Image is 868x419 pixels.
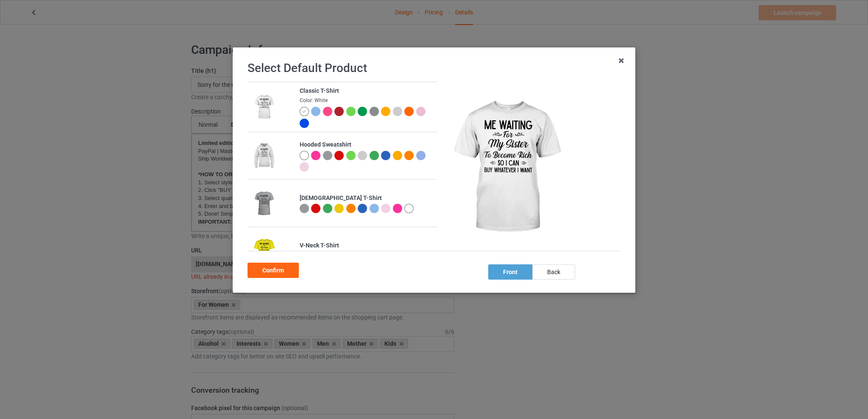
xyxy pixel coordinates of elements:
[532,264,575,280] div: back
[300,141,432,149] div: Hooded Sweatshirt
[248,263,299,278] div: Confirm
[300,241,432,250] div: V-Neck T-Shirt
[300,87,432,95] div: Classic T-Shirt
[248,61,620,76] h1: Select Default Product
[300,194,432,203] div: [DEMOGRAPHIC_DATA] T-Shirt
[370,107,379,116] img: heather_texture.png
[488,264,532,280] div: front
[300,97,432,104] div: Color: White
